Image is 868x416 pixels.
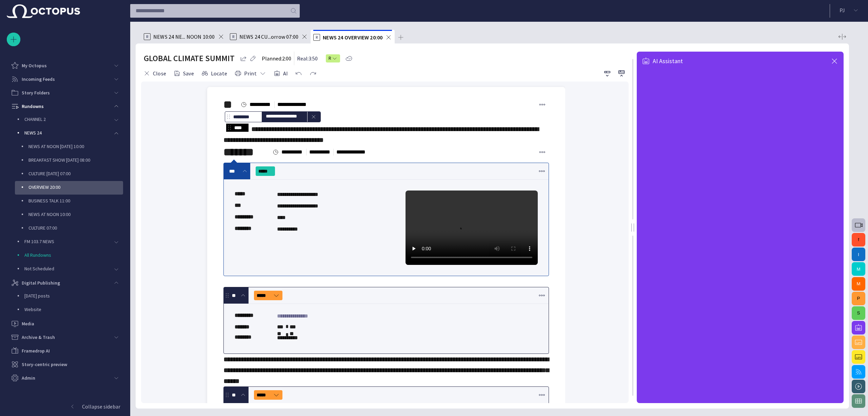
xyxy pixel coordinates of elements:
[22,320,34,327] p: Media
[24,306,123,313] p: Website
[144,53,235,64] h2: GLOBAL CLIMATE SUMMIT
[7,317,123,330] div: Media
[11,303,123,317] div: Website
[22,347,50,354] p: Framedrop AI
[22,375,35,381] p: Admin
[271,67,290,79] button: AI
[7,59,123,385] ul: main menu
[262,54,291,62] p: Planned: 2:00
[653,58,683,64] span: AI Assistant
[28,170,123,177] p: CULTURE [DATE] 07:00
[28,197,123,204] p: BUSINESS TALK 11:00
[199,67,230,79] button: Locate
[24,252,123,258] p: All Rundowns
[82,402,120,411] p: Collapse sidebar
[24,238,110,245] p: FM 103.7 NEWS
[141,67,169,79] button: Close
[15,140,123,154] div: NEWS AT NOON [DATE] 10:00
[311,30,395,43] div: RNEWS 24 OVERVIEW 20:00
[329,55,332,62] span: R
[141,30,227,43] div: RNEWS 24 NE... NOON 10:00
[22,62,47,69] p: My Octopus
[24,116,110,123] p: CHANNEL 2
[7,358,123,371] div: Story-centric preview
[15,181,123,195] div: OVERVIEW 20:00
[11,290,123,303] div: [DATE] posts
[852,306,865,320] button: S
[28,211,123,218] p: NEWS AT NOON 10:00
[313,34,320,41] p: R
[852,233,865,247] button: f
[24,129,110,136] p: NEWS 24
[15,195,123,208] div: BUSINESS TALK 11:00
[7,344,123,358] div: Framedrop AI
[852,262,865,276] button: M
[7,4,80,18] img: Octopus News Room
[232,67,269,79] button: Print
[22,279,60,286] p: Digital Publishing
[7,400,123,413] button: Collapse sidebar
[637,71,844,403] iframe: AI Assistant
[22,76,55,83] p: Incoming Feeds
[834,4,864,16] button: PJ
[852,277,865,291] button: M
[326,52,340,65] button: R
[171,67,196,79] button: Save
[22,103,44,110] p: Rundowns
[230,33,237,40] p: R
[28,143,123,150] p: NEWS AT NOON [DATE] 10:00
[22,334,55,341] p: Archive & Trash
[15,222,123,235] div: CULTURE 07:00
[239,33,299,40] span: NEWS 24 CU...orrow 07:00
[11,249,123,263] div: All Rundowns
[297,54,318,62] p: Real: 3:50
[153,33,215,40] span: NEWS 24 NE... NOON 10:00
[852,248,865,261] button: I
[28,184,123,191] p: OVERVIEW 20:00
[15,167,123,181] div: CULTURE [DATE] 07:00
[144,33,151,40] p: R
[22,361,67,368] p: Story-centric preview
[227,30,311,43] div: RNEWS 24 CU...orrow 07:00
[15,154,123,167] div: BREAKFAST SHOW [DATE] 08:00
[22,89,50,96] p: Story Folders
[15,208,123,222] div: NEWS AT NOON 10:00
[323,34,382,41] span: NEWS 24 OVERVIEW 20:00
[28,157,123,163] p: BREAKFAST SHOW [DATE] 08:00
[24,292,123,299] p: [DATE] posts
[840,6,845,14] p: P J
[852,292,865,305] button: P
[24,265,110,272] p: Not Scheduled
[28,224,123,231] p: CULTURE 07:00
